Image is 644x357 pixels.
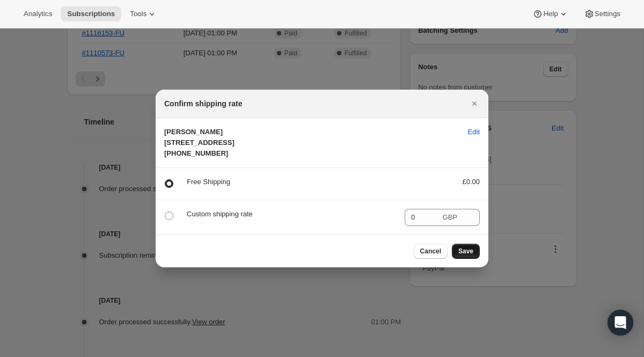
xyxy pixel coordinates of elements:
[17,6,58,21] button: Analytics
[577,6,627,21] button: Settings
[526,6,575,21] button: Help
[443,213,457,221] span: GBP
[420,247,441,256] span: Cancel
[414,244,448,259] button: Cancel
[61,6,121,21] button: Subscriptions
[164,128,235,157] span: [PERSON_NAME] [STREET_ADDRESS] [PHONE_NUMBER]
[595,10,620,18] span: Settings
[462,123,486,141] button: Edit
[543,10,558,18] span: Help
[24,10,52,18] span: Analytics
[123,6,164,21] button: Tools
[452,244,480,259] button: Save
[130,10,147,18] span: Tools
[467,96,482,111] button: Close
[187,209,396,220] p: Custom shipping rate
[164,98,242,109] h2: Confirm shipping rate
[462,178,480,186] span: £0.00
[608,310,633,336] div: Open Intercom Messenger
[67,10,115,18] span: Subscriptions
[468,127,480,137] span: Edit
[458,247,473,256] span: Save
[187,177,445,187] p: Free Shipping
